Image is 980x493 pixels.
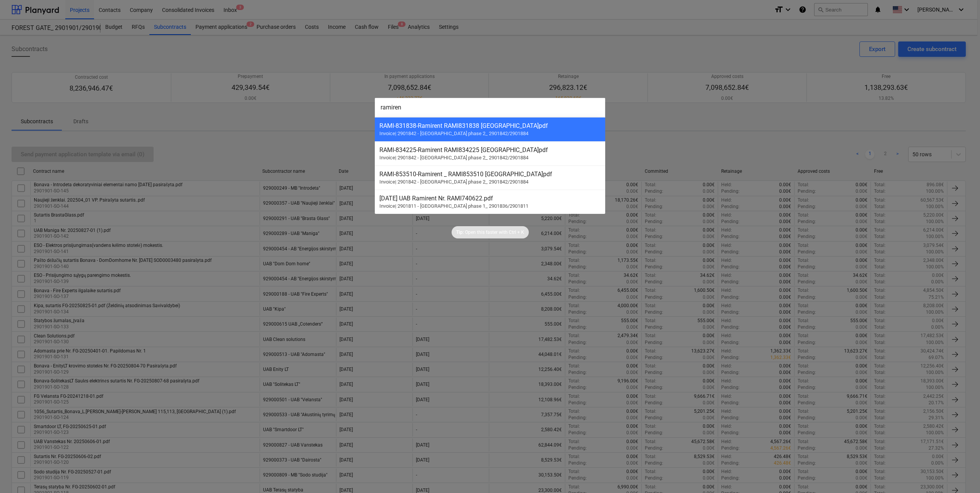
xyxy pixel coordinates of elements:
[379,170,601,178] div: RAMI-853510 - Ramirent _ RAMI853510 [GEOGRAPHIC_DATA]pdf
[379,131,528,136] span: Invoice | 2901842 - [GEOGRAPHIC_DATA] phase 2_ 2901842/2901884
[375,190,605,214] div: [DATE] UAB Ramirent Nr. RAMI740622.pdfInvoice| 2901811 - [GEOGRAPHIC_DATA] phase 1_ 2901836/2901811
[509,229,524,236] p: Ctrl + K
[379,179,528,185] span: Invoice | 2901842 - [GEOGRAPHIC_DATA] phase 2_ 2901842/2901884
[379,203,528,209] span: Invoice | 2901811 - [GEOGRAPHIC_DATA] phase 1_ 2901836/2901811
[379,195,601,202] div: [DATE] UAB Ramirent Nr. RAMI740622.pdf
[375,98,605,117] input: Search for projects, line-items, contracts, payment applications, subcontractors...
[942,456,980,493] iframe: Chat Widget
[456,229,464,236] p: Tip:
[379,155,528,160] span: Invoice | 2901842 - [GEOGRAPHIC_DATA] phase 2_ 2901842/2901884
[375,165,605,190] div: RAMI-853510-Ramirent _ RAMI853510 [GEOGRAPHIC_DATA]pdfInvoice| 2901842 - [GEOGRAPHIC_DATA] phase ...
[375,141,605,165] div: RAMI-834225-Ramirent RAMI834225 [GEOGRAPHIC_DATA]pdfInvoice| 2901842 - [GEOGRAPHIC_DATA] phase 2_...
[379,146,601,154] div: RAMI-834225 - Ramirent RAMI834225 [GEOGRAPHIC_DATA]pdf
[375,117,605,141] div: RAMI-831838-Ramirent RAMI831838 [GEOGRAPHIC_DATA]pdfInvoice| 2901842 - [GEOGRAPHIC_DATA] phase 2_...
[465,229,508,236] p: Open this faster with
[452,226,529,238] div: Tip:Open this faster withCtrl + K
[379,122,601,129] div: RAMI-831838 - Ramirent RAMI831838 [GEOGRAPHIC_DATA]pdf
